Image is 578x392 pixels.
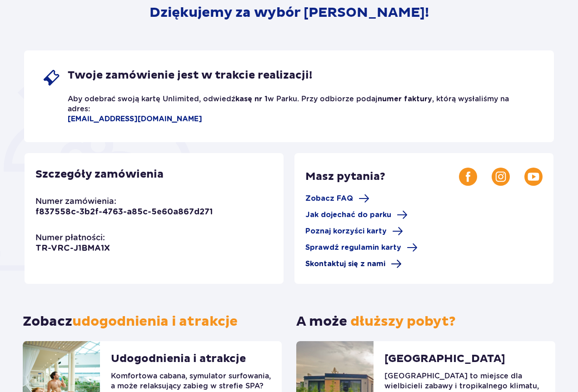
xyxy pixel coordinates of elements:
[305,243,401,253] span: Sprawdź regulamin karty
[35,232,105,243] p: Numer płatności:
[305,193,369,204] a: Zobacz FAQ
[296,313,456,330] p: A może
[305,258,402,269] a: Skontaktuj się z nami
[35,207,213,218] p: f837558c-3b2f-4763-a85c-5e60a867d271
[305,242,418,253] a: Sprawdź regulamin karty
[111,352,246,371] p: Udogodnienia i atrakcje
[378,95,432,103] strong: numer faktury
[384,352,505,371] p: [GEOGRAPHIC_DATA]
[23,313,238,330] p: Zobacz
[459,168,477,186] img: Facebook
[149,4,429,21] p: Dziękujemy za wybór [PERSON_NAME]!
[492,168,510,186] img: Instagram
[42,69,60,87] img: single ticket icon
[42,87,525,114] p: Aby odebrać swoją kartę Unlimited, odwiedź w Parku. Przy odbiorze podaj , którą wysłaliśmy na adres:
[305,194,353,203] span: Zobacz FAQ
[305,170,459,184] p: Masz pytania?
[305,259,385,269] span: Skontaktuj się z nami
[235,95,268,103] strong: kasę nr 1
[68,69,312,82] span: Twoje zamówienie jest w trakcie realizacji!
[305,210,391,220] span: Jak dojechać do parku
[305,226,387,236] span: Poznaj korzyści karty
[35,168,164,181] p: Szczegóły zamówienia
[350,313,456,330] span: dłuższy pobyt?
[524,168,543,186] img: Youtube
[35,196,116,207] p: Numer zamówienia:
[305,226,403,237] a: Poznaj korzyści karty
[72,313,238,330] span: udogodnienia i atrakcje
[42,114,202,124] p: [EMAIL_ADDRESS][DOMAIN_NAME]
[305,209,408,220] a: Jak dojechać do parku
[35,243,110,254] p: TR-VRC-J1BMA1X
